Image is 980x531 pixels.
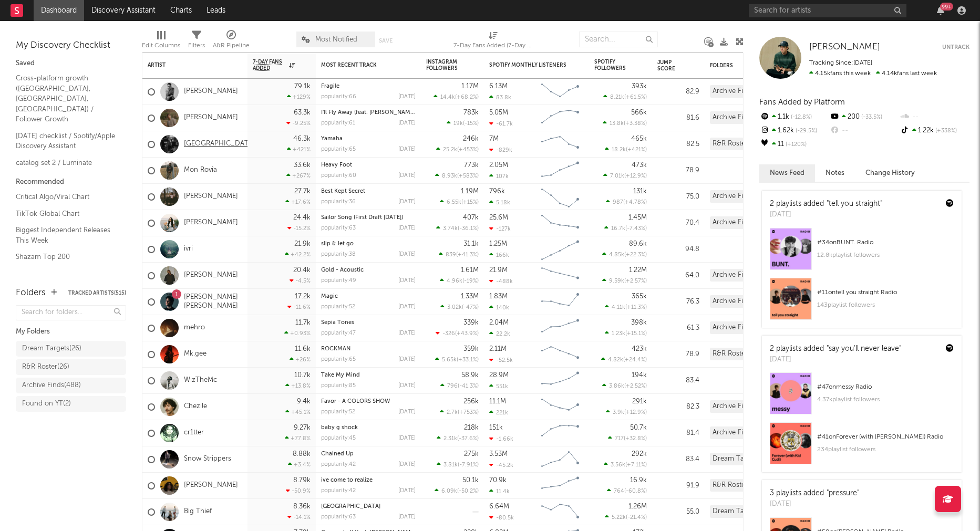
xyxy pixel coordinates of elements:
a: Chezile [184,402,207,411]
span: 3.74k [443,226,458,232]
div: 339k [463,319,479,326]
div: popularity: 60 [321,173,356,179]
svg: Chart title [537,79,584,105]
a: Shazam Top 200 [16,251,116,263]
div: [DATE] [398,173,416,179]
div: ( ) [435,172,479,179]
div: Archive Finds (488) [710,295,776,308]
a: Fragile [321,84,339,89]
div: 407k [463,214,479,221]
div: popularity: 47 [321,330,356,336]
button: 99+ [937,6,944,15]
div: Heavy Foot [321,162,416,168]
div: popularity: 63 [321,225,356,231]
a: Found on YT(2) [16,396,126,412]
div: ( ) [603,120,647,127]
a: Sepia Tones [321,320,354,326]
div: Archive Finds (488) [710,111,776,124]
span: 6.55k [447,200,461,205]
svg: Chart title [537,105,584,131]
a: I'll Fly Away (feat. [PERSON_NAME] [PERSON_NAME]) [321,110,464,116]
div: popularity: 36 [321,199,356,205]
button: Save [379,38,393,44]
div: A&R Pipeline [213,39,250,52]
div: Yamaha [321,136,416,142]
div: 61.3 [657,322,699,335]
div: ( ) [605,304,647,310]
div: My Folders [16,326,126,338]
div: Archive Finds (488) [710,216,776,229]
div: Archive Finds (488) [710,85,776,98]
div: 234 playlist followers [817,443,954,456]
div: 99 + [940,3,953,11]
div: 11.7k [295,319,311,326]
a: Magic [321,294,338,299]
div: 20.4k [293,267,311,274]
div: 2 playlists added [770,199,882,210]
button: News Feed [759,164,815,182]
div: ( ) [606,199,647,205]
a: ROCKMAN [321,346,350,352]
div: -488k [489,278,513,285]
div: -11.6 % [287,304,311,310]
svg: Chart title [537,289,584,315]
div: [DATE] [398,330,416,336]
a: #47onmessy Radio4.37kplaylist followers [762,372,962,422]
span: 7.01k [610,173,624,179]
a: "say you'll never leave" [827,345,901,352]
div: I'll Fly Away (feat. Benjamin William Hastings) [321,110,416,116]
svg: Chart title [537,184,584,210]
div: -- [829,124,899,138]
span: 4.85k [609,252,624,258]
div: 94.8 [657,243,699,256]
span: -47 % [463,305,477,310]
div: 89.6k [629,241,647,247]
div: 166k [489,252,509,258]
div: popularity: 65 [321,147,356,152]
div: 4.37k playlist followers [817,393,954,406]
span: -12.8 % [789,114,812,120]
a: [PERSON_NAME] [184,192,238,201]
div: Spotify Followers [594,59,631,71]
div: Jump Score [657,59,684,72]
div: 1.45M [628,214,647,221]
div: popularity: 61 [321,120,355,126]
div: Sepia Tones [321,320,416,326]
a: Sailor Song (First Draft [DATE]) [321,215,403,221]
div: 27.7k [294,188,311,195]
div: Best Kept Secret [321,189,416,194]
a: Archive Finds(488) [16,378,126,393]
button: Change History [855,164,925,182]
div: Archive Finds (488) [710,269,776,282]
div: 566k [631,109,647,116]
div: ( ) [605,330,647,337]
div: 107k [489,173,509,180]
span: Fans Added by Platform [759,98,845,106]
div: 365k [632,293,647,300]
div: Artist [148,62,226,68]
div: A&R Pipeline [213,26,250,57]
a: [GEOGRAPHIC_DATA] [184,140,255,149]
span: Tracking Since: [DATE] [809,60,872,66]
div: 5.18k [489,199,510,206]
div: 1.22M [629,267,647,274]
span: 4.14k fans last week [809,70,937,77]
div: ( ) [604,225,647,232]
button: Notes [815,164,855,182]
div: [DATE] [398,304,416,310]
div: 63.3k [294,109,311,116]
a: baby g shock [321,425,358,431]
span: 1.23k [612,331,625,337]
div: ( ) [434,93,479,100]
input: Search for artists [749,4,906,17]
a: Mon Rovîa [184,166,217,175]
a: [PERSON_NAME] [809,42,880,53]
div: R&R Roster ( 26 ) [22,361,69,373]
div: [DATE] [398,252,416,257]
span: 13.8k [610,121,624,127]
div: 2.05M [489,162,508,169]
span: +43.9 % [457,331,477,337]
a: [PERSON_NAME] [184,481,238,490]
span: 8.21k [610,95,624,100]
span: +4.78 % [625,200,645,205]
